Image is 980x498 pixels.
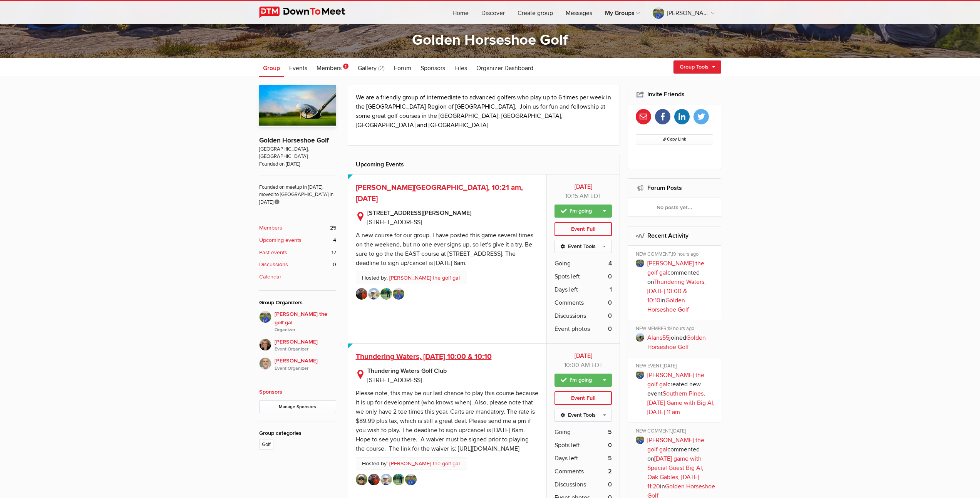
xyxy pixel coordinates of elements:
[476,64,533,72] span: Organizer Dashboard
[259,429,336,438] div: Group categories
[356,474,367,485] img: Darin J
[358,64,377,72] span: Gallery
[259,248,287,257] b: Past events
[259,176,336,206] span: Founded on meetup in [DATE], moved to [GEOGRAPHIC_DATA] in [DATE]
[608,441,612,450] b: 0
[367,208,539,218] b: [STREET_ADDRESS][PERSON_NAME]
[275,327,336,334] i: Organizer
[405,474,417,485] img: Beth the golf gal
[393,474,404,485] img: Casemaker
[647,390,715,416] a: Southern Pines, [DATE] Game with Big Al, [DATE] 11 am
[591,361,603,369] span: America/Toronto
[389,274,460,282] a: [PERSON_NAME] the golf gal
[608,480,612,489] b: 0
[647,334,669,342] a: Alans55
[356,231,533,267] div: A new course for our group. I have posted this game several times on the weekend, but no one ever...
[285,58,311,77] a: Events
[420,64,445,72] span: Sponsors
[554,272,580,281] span: Spots left
[394,64,411,72] span: Forum
[647,297,689,314] a: Golden Horseshoe Golf
[259,334,336,353] a: [PERSON_NAME]Event Organizer
[259,389,282,395] a: Sponsors
[608,311,612,320] b: 0
[554,298,584,307] span: Comments
[333,260,336,269] span: 0
[672,251,699,257] span: 19 hours ago
[367,376,422,384] span: [STREET_ADDRESS]
[647,436,704,453] a: [PERSON_NAME] the golf gal
[259,273,336,281] a: Calendar
[275,338,336,353] span: [PERSON_NAME]
[636,134,713,144] button: Copy Link
[636,325,715,333] div: NEW MEMBER,
[636,251,715,259] div: NEW COMMENT,
[608,272,612,281] b: 0
[647,259,715,314] p: commented on in
[636,85,713,104] h2: Invite Friends
[454,64,467,72] span: Files
[259,400,336,413] a: Manage Sponsors
[259,353,336,372] a: [PERSON_NAME]Event Organizer
[313,58,352,77] a: Members 1
[259,236,336,245] a: Upcoming events 4
[356,457,467,470] p: Hosted by:
[636,363,715,371] div: NEW EVENT,
[356,155,612,174] h2: Upcoming Events
[356,352,492,361] a: Thundering Waters, [DATE] 10:00 & 10:10
[554,391,612,405] div: Event Full
[259,85,336,127] img: Golden Horseshoe Golf
[446,1,475,24] a: Home
[647,278,706,304] a: Thundering Waters, [DATE] 10:00 & 10:10
[354,58,389,77] a: Gallery (2)
[636,226,713,245] h2: Recent Activity
[608,454,612,463] b: 5
[554,374,612,387] a: I'm going
[554,467,584,476] span: Comments
[560,1,598,24] a: Messages
[393,288,404,300] img: Beth the golf gal
[417,58,449,77] a: Sponsors
[647,371,704,388] a: [PERSON_NAME] the golf gal
[554,351,612,361] b: [DATE]
[608,467,612,476] b: 2
[608,298,612,307] b: 0
[380,474,392,485] img: Mike N
[554,480,586,489] span: Discussions
[317,64,342,72] span: Members
[378,64,385,72] span: (2)
[259,357,271,370] img: Greg Mais
[332,248,336,257] span: 17
[259,260,288,269] b: Discussions
[554,285,578,294] span: Days left
[389,459,460,468] a: [PERSON_NAME] the golf gal
[259,248,336,257] a: Past events 17
[554,240,612,253] a: Event Tools
[367,218,422,226] span: [STREET_ADDRESS]
[380,288,392,300] img: Casemaker
[259,146,336,161] span: [GEOGRAPHIC_DATA], [GEOGRAPHIC_DATA]
[390,58,415,77] a: Forum
[565,192,589,200] span: 10:15 AM
[673,60,721,74] a: Group Tools
[647,1,721,24] a: [PERSON_NAME] the golf gal
[647,260,704,277] a: [PERSON_NAME] the golf gal
[599,1,646,24] a: My Groups
[608,324,612,334] b: 0
[636,428,715,436] div: NEW COMMENT,
[590,192,601,200] span: America/Toronto
[289,64,307,72] span: Events
[564,361,590,369] span: 10:00 AM
[554,409,612,422] a: Event Tools
[259,311,271,323] img: Beth the golf gal
[259,161,336,168] span: Founded on [DATE]
[356,183,523,203] a: [PERSON_NAME][GEOGRAPHIC_DATA], 10:21 am, [DATE]
[554,428,571,437] span: Going
[554,259,571,268] span: Going
[367,366,539,376] b: Thundering Waters Golf Club
[275,346,336,353] i: Event Organizer
[647,371,715,417] p: created new event
[647,334,706,351] a: Golden Horseshoe Golf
